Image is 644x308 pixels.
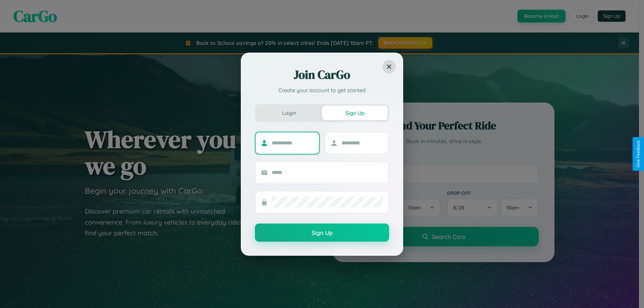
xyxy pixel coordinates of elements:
[636,140,641,168] div: Give Feedback
[256,106,322,120] button: Login
[255,224,389,242] button: Sign Up
[255,67,389,83] h2: Join CarGo
[322,106,388,120] button: Sign Up
[255,86,389,94] p: Create your account to get started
